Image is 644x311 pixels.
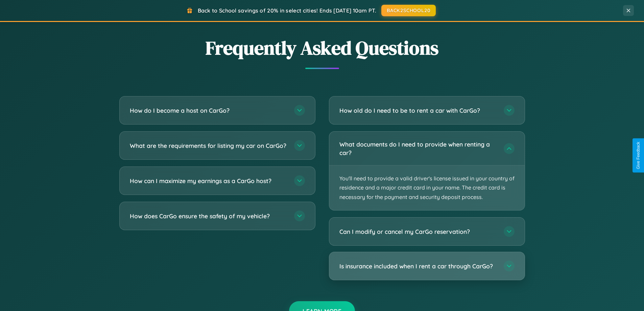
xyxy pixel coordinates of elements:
h3: How does CarGo ensure the safety of my vehicle? [130,212,287,220]
h3: Is insurance included when I rent a car through CarGo? [339,262,497,270]
h3: How old do I need to be to rent a car with CarGo? [339,106,497,115]
h3: Can I modify or cancel my CarGo reservation? [339,227,497,236]
p: You'll need to provide a valid driver's license issued in your country of residence and a major c... [329,165,525,210]
h3: How can I maximize my earnings as a CarGo host? [130,177,287,185]
h3: How do I become a host on CarGo? [130,106,287,115]
h2: Frequently Asked Questions [119,35,525,61]
h3: What documents do I need to provide when renting a car? [339,140,497,157]
span: Back to School savings of 20% in select cities! Ends [DATE] 10am PT. [198,7,376,14]
button: BACK2SCHOOL20 [381,5,436,16]
h3: What are the requirements for listing my car on CarGo? [130,141,287,150]
div: Give Feedback [636,142,641,169]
